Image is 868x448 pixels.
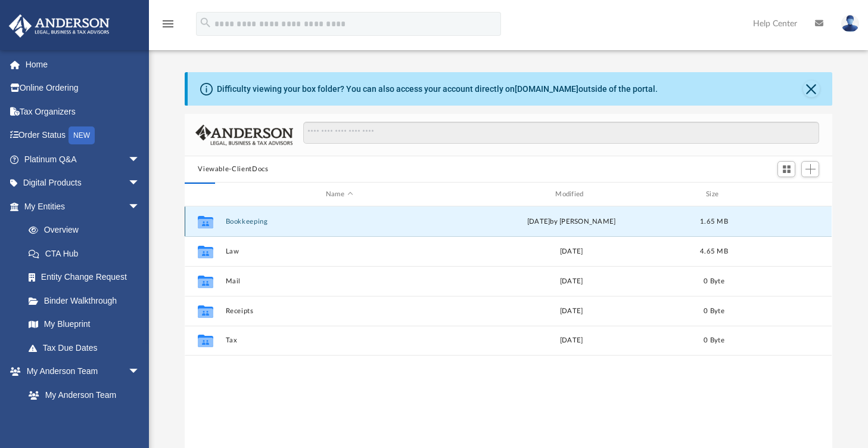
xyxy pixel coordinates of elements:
[801,161,819,178] button: Add
[8,171,158,195] a: Digital Productsarrow_drop_down
[226,336,453,344] button: Tax
[17,383,146,407] a: My Anderson Team
[161,17,175,31] i: menu
[458,335,685,346] div: [DATE]
[743,189,827,200] div: id
[8,52,158,76] a: Home
[458,217,685,227] div: [DATE] by [PERSON_NAME]
[198,164,268,175] button: Viewable-ClientDocs
[17,289,158,313] a: Binder Walkthrough
[8,360,152,384] a: My Anderson Teamarrow_drop_down
[515,84,578,94] a: [DOMAIN_NAME]
[128,360,152,384] span: arrow_drop_down
[8,147,158,171] a: Platinum Q&Aarrow_drop_down
[226,218,453,225] button: Bookkeeping
[226,277,453,285] button: Mail
[777,161,795,178] button: Switch to Grid View
[5,14,113,38] img: Anderson Advisors Platinum Portal
[17,407,152,431] a: Anderson System
[841,15,859,32] img: User Pic
[458,246,685,257] div: [DATE]
[458,276,685,287] div: [DATE]
[217,83,658,95] div: Difficulty viewing your box folder? You can also access your account directly on outside of the p...
[458,306,685,317] div: [DATE]
[704,337,725,344] span: 0 Byte
[8,123,158,148] a: Order StatusNEW
[17,265,158,289] a: Entity Change Request
[700,248,728,255] span: 4.65 MB
[225,189,453,200] div: Name
[17,218,158,242] a: Overview
[8,76,158,100] a: Online Ordering
[69,126,95,144] div: NEW
[458,189,685,200] div: Modified
[161,23,175,31] a: menu
[128,147,152,172] span: arrow_drop_down
[8,194,158,218] a: My Entitiesarrow_drop_down
[704,308,725,314] span: 0 Byte
[700,218,728,225] span: 1.65 MB
[226,307,453,315] button: Receipts
[128,171,152,196] span: arrow_drop_down
[8,100,158,123] a: Tax Organizers
[128,194,152,219] span: arrow_drop_down
[303,122,819,144] input: Search files and folders
[190,189,220,200] div: id
[17,336,158,360] a: Tax Due Dates
[690,189,738,200] div: Size
[226,248,453,255] button: Law
[704,278,725,285] span: 0 Byte
[199,16,212,29] i: search
[17,313,152,336] a: My Blueprint
[803,81,820,97] button: Close
[17,242,158,265] a: CTA Hub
